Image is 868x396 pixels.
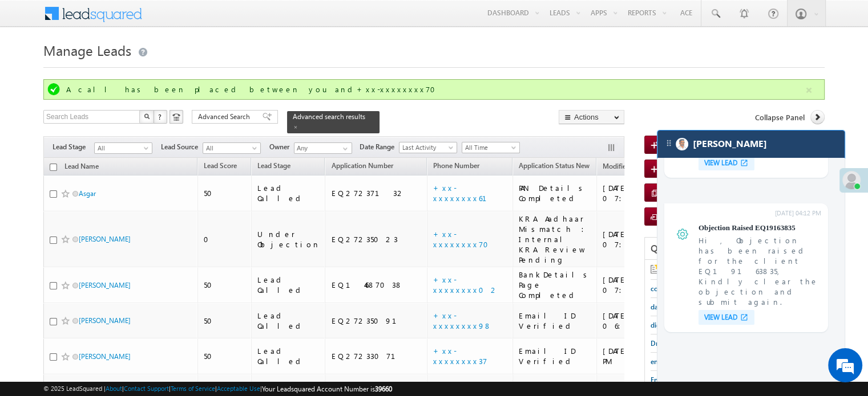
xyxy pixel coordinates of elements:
a: About [106,385,122,392]
div: 50 [204,316,246,326]
a: [PERSON_NAME] [79,352,131,361]
a: Application Status New [513,160,595,174]
a: Lead Score [198,160,243,174]
img: Carter [676,138,688,150]
span: Hi , Objection has been raised for the client EQ19163835, Kindly clear the objection and submit a... [699,235,821,307]
a: Asgar [79,189,96,198]
img: d_60004797649_company_0_60004797649 [19,60,48,75]
div: 50 [204,280,246,290]
span: Phone Number [433,161,479,170]
span: All [95,143,149,153]
div: PAN Details Completed [519,183,591,203]
img: carter-drag [664,138,673,148]
div: EQ14687038 [331,280,422,290]
span: Collapse Panel [755,112,805,123]
div: EQ27235023 [331,234,422,244]
button: ? [154,110,167,124]
a: Show All Items [337,143,351,154]
span: Last Activity [399,142,454,153]
span: Lead Stage [257,161,290,170]
div: Email ID Verified [519,346,591,366]
span: Lead Stage [53,142,94,152]
span: All [203,143,257,153]
span: data [651,303,664,311]
a: [PERSON_NAME] [79,235,131,243]
div: EQ27237132 [331,188,422,198]
span: Advanced Search [198,112,253,122]
span: Carter [693,138,767,149]
span: Application Number [331,161,393,170]
a: Terms of Service [171,385,215,392]
img: 1 [676,227,689,241]
a: All [94,142,152,154]
a: +xx-xxxxxxxx02 [433,275,499,295]
div: EQ27235091 [331,316,422,326]
a: [PERSON_NAME] [79,316,131,325]
div: Email ID Verified [519,311,591,331]
a: Lead Name [59,160,104,175]
span: 39660 [375,385,392,393]
div: KRA Aadhaar Mismatch : Internal KRA Review Pending [519,214,591,265]
a: Last Activity [399,142,457,153]
div: 50 [204,351,246,361]
img: Search [144,113,150,119]
div: VIEW LEAD [699,310,754,325]
span: Application Status New [519,161,590,170]
a: Modified On (sorted descending) [597,160,657,174]
span: [DATE] 04:12 PM [721,208,821,218]
span: Modified On [603,162,641,170]
a: Contact Support [124,385,169,392]
div: Quick Filters [645,238,825,260]
span: VIEW LEAD [704,313,737,322]
div: Under Objection [257,229,320,250]
div: 0 [204,234,246,244]
span: VIEW LEAD [704,158,737,168]
div: [DATE] 07:02 PM [603,183,679,203]
div: Lead Called [257,183,320,203]
textarea: Type your message and hit 'Enter' [15,105,208,300]
span: code [651,284,665,293]
span: Dra [651,339,661,348]
a: +xx-xxxxxxxx37 [433,346,487,366]
a: [PERSON_NAME] [79,281,131,289]
span: ? [158,112,163,121]
div: Lead Called [257,311,320,331]
a: Phone Number [427,160,485,174]
div: 50 [204,188,246,198]
button: Actions [559,110,624,124]
div: [DATE] 07:01 PM [603,275,679,295]
a: All Time [462,142,520,153]
span: Date Range [360,142,399,152]
span: Owner [269,142,294,152]
a: Acceptable Use [217,385,260,392]
span: Lead Score [204,161,237,170]
a: Application Number [325,160,398,174]
span: Objection Raised EQ19163835 [699,223,821,233]
div: [DATE] 06:07 PM [603,311,679,331]
img: open [740,158,749,168]
a: All [203,142,261,154]
div: Lead Called [257,275,320,295]
div: Chat with us now [59,60,192,75]
div: EQ27233071 [331,351,422,361]
div: Minimize live chat window [187,6,215,33]
input: Type to Search [294,142,352,154]
a: Lead Stage [252,160,296,174]
em: Start Chat [155,310,207,325]
span: All Time [462,142,516,153]
div: [DATE] 07:01 PM [603,229,679,250]
a: +xx-xxxxxxxx61 [433,183,500,203]
div: Lead Called [257,346,320,366]
div: A call has been placed between you and+xx-xxxxxxxx70 [66,84,804,95]
span: Lead Source [161,142,203,152]
a: +xx-xxxxxxxx70 [433,229,495,249]
div: VIEW LEAD [699,156,754,170]
input: Check all records [50,164,57,171]
div: carter-dragCarter[PERSON_NAME][DATE] 04:12 PM1Objection Raised EQ19163835Hi , Objection has been ... [657,130,845,382]
div: [DATE] 03:49 PM [603,346,679,366]
img: open [740,313,749,322]
span: Advanced search results [293,112,365,121]
span: digilocker [651,321,680,329]
a: +xx-xxxxxxxx98 [433,311,492,330]
span: Manage Leads [43,41,131,59]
